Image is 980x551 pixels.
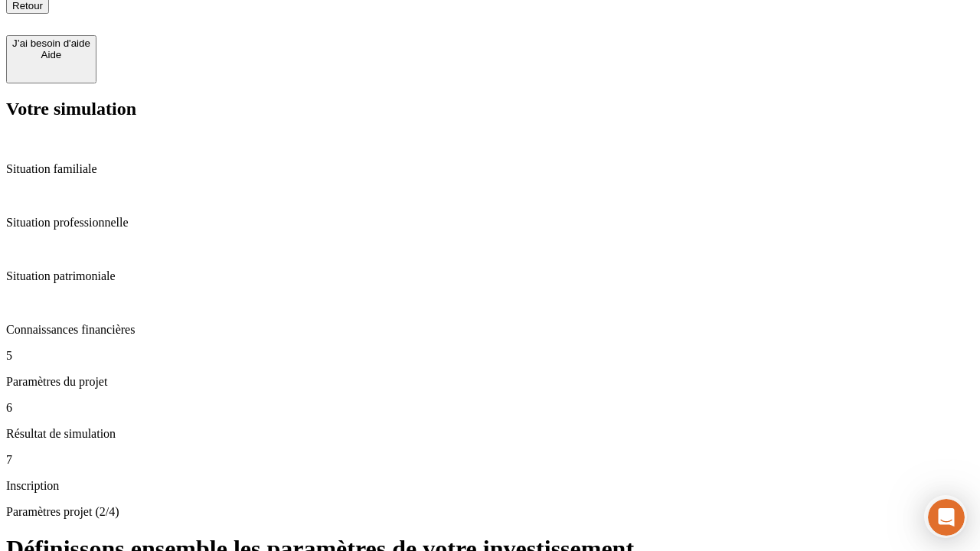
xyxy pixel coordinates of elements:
[6,216,974,230] p: Situation professionnelle
[928,499,965,536] iframe: Intercom live chat
[6,35,96,83] button: J’ai besoin d'aideAide
[6,479,974,493] p: Inscription
[6,505,974,519] p: Paramètres projet (2/4)
[6,453,974,467] p: 7
[6,401,974,415] p: 6
[924,495,967,538] iframe: Intercom live chat discovery launcher
[6,427,974,441] p: Résultat de simulation
[12,37,90,49] div: J’ai besoin d'aide
[6,162,974,176] p: Situation familiale
[6,269,974,283] p: Situation patrimoniale
[12,49,90,60] div: Aide
[6,349,974,363] p: 5
[6,99,974,119] h2: Votre simulation
[6,375,974,389] p: Paramètres du projet
[6,323,974,337] p: Connaissances financières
